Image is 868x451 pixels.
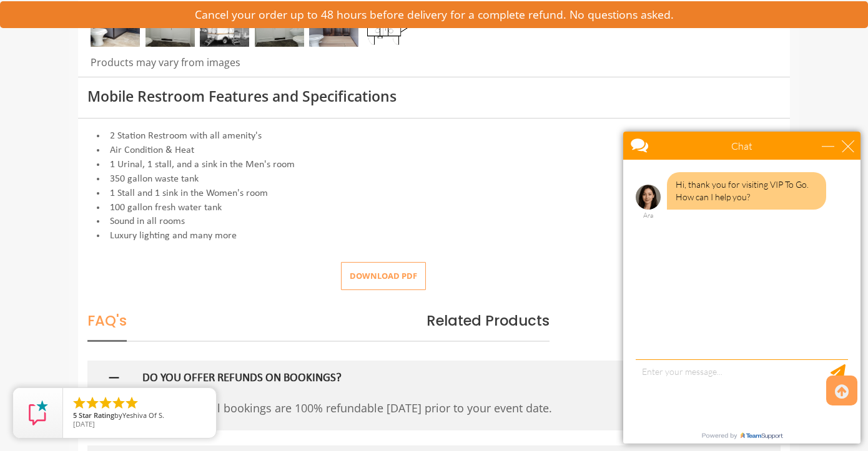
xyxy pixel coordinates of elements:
[111,395,126,410] li: 
[87,158,781,172] li: 1 Urinal, 1 stall, and a sink in the Men's room
[87,129,781,143] li: 2 Station Restroom with all amenity's
[87,89,781,104] h3: Mobile Restroom Features and Specifications
[79,410,114,420] span: Star Rating
[87,187,781,201] li: 1 Stall and 1 sink in the Women's room
[87,215,781,229] li: Sound in all rooms
[122,410,164,420] span: Yeshiva Of S.
[72,395,87,410] li: 
[87,143,781,158] li: Air Condition & Heat
[26,400,51,425] img: Review Rating
[341,262,426,290] button: Download pdf
[87,229,781,243] li: Luxury lighting and many more
[73,419,95,429] span: [DATE]
[142,372,686,386] h5: DO YOU OFFER REFUNDS ON BOOKINGS?
[427,311,550,331] span: Related Products
[87,56,425,77] div: Products may vary from images
[73,412,206,420] span: by
[85,395,100,410] li: 
[106,370,122,386] img: minus icon sign
[73,410,77,420] span: 5
[616,124,868,451] iframe: Live Chat Box
[87,311,127,342] span: FAQ's
[98,395,113,410] li: 
[141,397,706,419] p: Yes, indeed. All bookings are 100% refundable [DATE] prior to your event date.
[87,201,781,215] li: 100 gallon fresh water tank
[124,395,139,410] li: 
[87,172,781,187] li: 350 gallon waste tank
[331,270,426,281] a: Download pdf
